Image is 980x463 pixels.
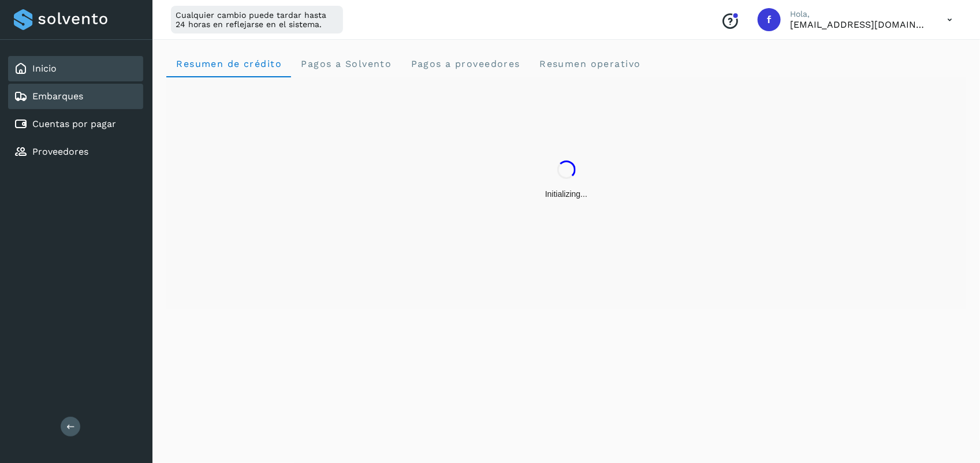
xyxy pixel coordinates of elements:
a: Proveedores [32,146,88,157]
span: Resumen de crédito [176,58,282,69]
div: Cuentas por pagar [8,111,143,137]
span: Pagos a proveedores [410,58,520,69]
a: Inicio [32,63,57,74]
div: Proveedores [8,139,143,165]
div: Inicio [8,56,143,81]
p: fepadilla@niagarawater.com [790,19,929,30]
div: Embarques [8,84,143,109]
span: Resumen operativo [539,58,641,69]
a: Embarques [32,91,83,102]
span: Pagos a Solvento [300,58,392,69]
a: Cuentas por pagar [32,118,116,129]
p: Hola, [790,9,929,19]
div: Cualquier cambio puede tardar hasta 24 horas en reflejarse en el sistema. [171,6,343,33]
